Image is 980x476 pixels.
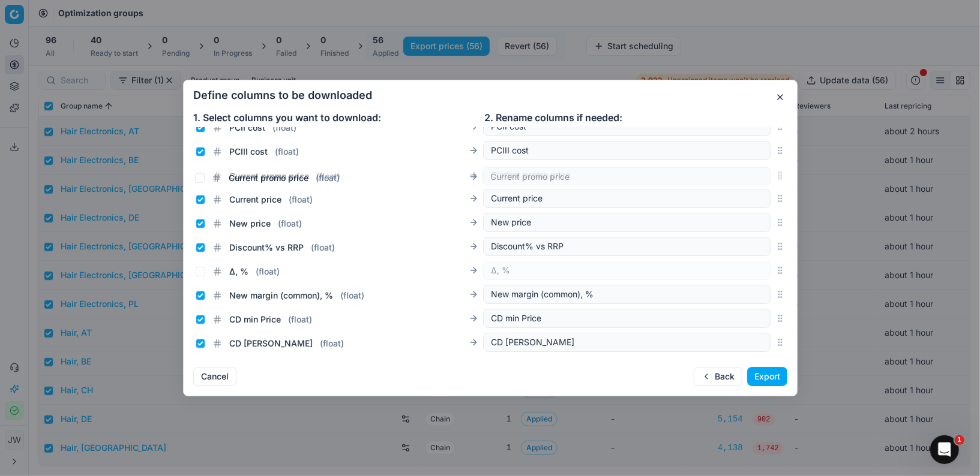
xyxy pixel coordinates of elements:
[311,242,335,254] span: ( float )
[256,266,280,278] span: ( float )
[320,338,344,350] span: ( float )
[288,314,312,326] span: ( float )
[484,110,775,125] div: 2. Rename columns if needed:
[229,194,281,206] span: Current price
[278,218,302,230] span: ( float )
[275,146,299,158] span: ( float )
[955,435,964,445] span: 1
[229,266,248,278] span: Δ, %
[229,338,313,350] span: CD [PERSON_NAME]
[289,194,313,206] span: ( float )
[193,110,484,125] div: 1. Select columns you want to download:
[229,242,304,254] span: Discount% vs RRP
[316,170,340,182] span: ( float )
[229,290,333,302] span: New margin (common), %
[193,367,236,386] button: Cancel
[229,314,281,326] span: CD min Price
[229,218,271,230] span: New price
[747,367,787,386] button: Export
[229,122,265,134] span: PCII cost
[229,146,268,158] span: PCIII cost
[340,290,364,302] span: ( float )
[193,90,787,101] h2: Define columns to be downloaded
[229,170,309,182] span: Current promo price
[930,435,959,464] iframe: Intercom live chat
[694,367,742,386] button: Back
[272,122,296,134] span: ( float )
